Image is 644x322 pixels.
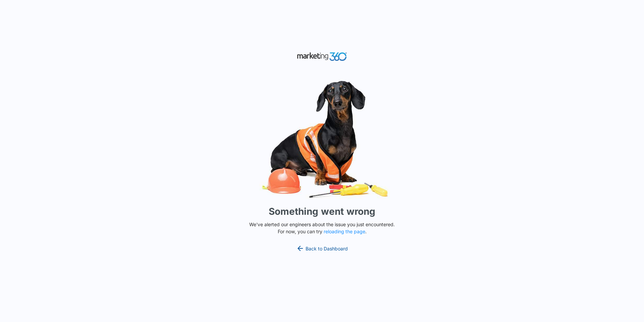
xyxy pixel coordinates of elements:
[269,204,375,218] h1: Something went wrong
[296,244,348,252] a: Back to Dashboard
[324,229,365,234] button: reloading the page
[247,221,397,235] p: We've alerted our engineers about the issue you just encountered. For now, you can try .
[221,77,423,202] img: Sad Dog
[297,51,347,63] img: Marketing 360 Logo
